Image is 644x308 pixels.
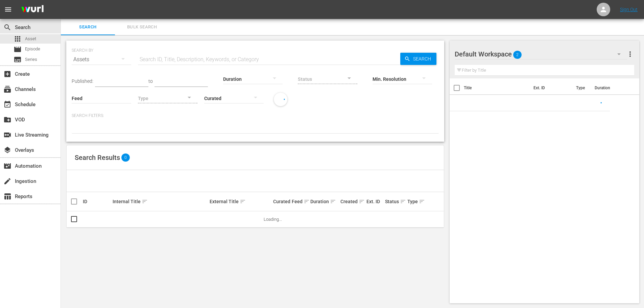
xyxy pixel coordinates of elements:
span: Episode [14,45,22,53]
span: Asset [25,35,36,42]
span: sort [419,198,425,205]
span: 0 [121,153,130,162]
span: Search Results [75,153,120,162]
span: Search [65,23,111,31]
th: Type [572,78,591,97]
span: Ingestion [3,177,11,185]
span: 2 [513,48,522,62]
span: Create [3,70,11,78]
span: Live Streaming [3,131,11,139]
span: sort [400,198,406,205]
span: Automation [3,162,11,170]
span: menu [4,5,12,14]
div: Internal Title [113,197,208,206]
span: Loading... [264,217,282,222]
span: to [148,78,153,84]
div: ID [83,199,111,204]
th: Duration [591,78,631,97]
div: Duration [310,197,338,206]
span: Channels [3,85,11,93]
span: sort [304,198,310,205]
div: External Title [210,197,271,206]
button: more_vert [626,46,634,62]
p: Search Filters: [72,113,439,119]
div: Feed [292,197,308,206]
span: Series [25,56,37,63]
span: Reports [3,192,11,200]
img: ans4CAIJ8jUAAAAAAAAAAAAAAAAAAAAAAAAgQb4GAAAAAAAAAAAAAAAAAAAAAAAAJMjXAAAAAAAAAAAAAAAAAAAAAAAAgAT5G... [16,2,49,18]
span: Bulk Search [119,23,165,31]
button: Search [400,53,436,65]
span: Episode [25,46,40,52]
span: Schedule [3,100,11,109]
span: Asset [14,35,22,43]
a: Sign Out [620,7,638,12]
span: Published: [72,78,93,84]
span: sort [359,198,365,205]
div: Ext. ID [366,199,383,204]
div: Assets [72,50,131,69]
span: sort [240,198,246,205]
div: Status [385,197,405,206]
span: more_vert [626,50,634,58]
span: sort [330,198,336,205]
span: Series [14,55,22,64]
span: VOD [3,116,11,124]
th: Title [464,78,529,97]
div: Type [407,197,420,206]
span: Search [410,53,436,65]
span: sort [142,198,148,205]
span: Overlays [3,146,11,154]
th: Ext. ID [529,78,572,97]
div: Curated [273,199,290,204]
span: Search [3,23,11,31]
div: Default Workspace [455,45,627,64]
div: Created [340,197,364,206]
